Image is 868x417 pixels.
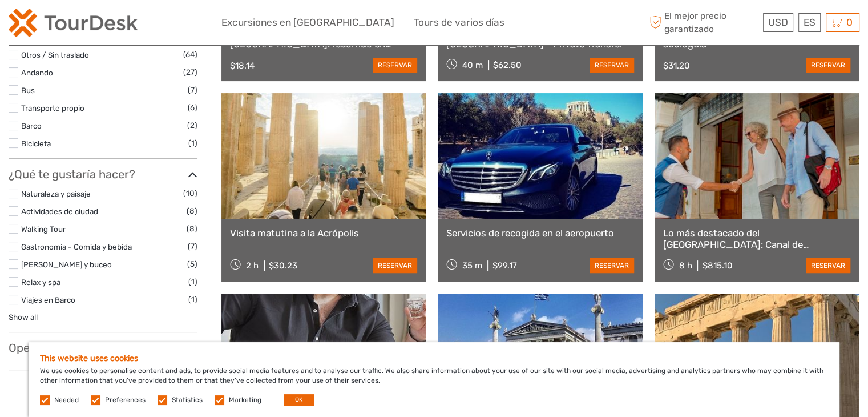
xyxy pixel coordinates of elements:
[21,121,42,130] a: Barco
[446,227,633,239] a: Servicios de recogida en el aeropuerto
[21,242,132,251] a: Gastronomía - Comida y bebida
[373,58,417,73] a: reservar
[188,240,197,253] span: (7)
[54,395,79,405] label: Needed
[269,260,297,271] div: $30.23
[21,103,84,113] a: Transporte propio
[9,312,38,322] a: Show all
[9,9,138,37] img: 2254-3441b4b5-4e5f-4d00-b396-31f1d84a6ebf_logo_small.png
[187,205,197,218] span: (8)
[806,258,850,273] a: reservar
[230,61,255,71] div: $18.14
[21,295,75,304] a: Viajes en Barco
[492,260,517,271] div: $99.17
[40,354,828,363] h5: This website uses cookies
[9,341,197,355] h3: Operadores
[493,60,522,70] div: $62.50
[188,293,197,306] span: (1)
[9,167,197,181] h3: ¿Qué te gustaría hacer?
[21,68,53,77] a: Andando
[284,394,314,406] button: OK
[229,395,261,405] label: Marketing
[29,342,839,417] div: We use cookies to personalise content and ads, to provide social media features and to analyse ou...
[679,260,692,271] span: 8 h
[462,260,482,271] span: 35 m
[647,10,760,35] span: El mejor precio garantizado
[21,260,112,269] a: [PERSON_NAME] y buceo
[462,60,483,70] span: 40 m
[183,48,197,61] span: (64)
[187,222,197,235] span: (8)
[590,58,634,73] a: reservar
[663,227,850,251] a: Lo más destacado del [GEOGRAPHIC_DATA]: Canal de [GEOGRAPHIC_DATA], Corinto antiguo, [GEOGRAPHIC_...
[221,14,394,31] a: Excursiones en [GEOGRAPHIC_DATA]
[188,83,197,97] span: (7)
[21,207,98,216] a: Actividades de ciudad
[188,101,197,114] span: (6)
[590,258,634,273] a: reservar
[230,227,417,239] a: Visita matutina a la Acrópolis
[105,395,146,405] label: Preferences
[768,17,788,28] span: USD
[187,258,197,271] span: (5)
[172,395,203,405] label: Statistics
[798,13,821,32] div: ES
[246,260,259,271] span: 2 h
[702,260,732,271] div: $815.10
[806,58,850,73] a: reservar
[183,66,197,79] span: (27)
[21,86,35,95] a: Bus
[187,119,197,132] span: (2)
[663,61,690,71] div: $31.20
[845,17,854,28] span: 0
[373,258,417,273] a: reservar
[21,189,91,198] a: Naturaleza y paisaje
[21,50,89,59] a: Otros / Sin traslado
[188,275,197,288] span: (1)
[21,224,66,234] a: Walking Tour
[21,278,60,287] a: Relax y spa
[183,187,197,200] span: (10)
[188,137,197,150] span: (1)
[21,139,51,148] a: Bicicleta
[414,14,504,31] a: Tours de varios días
